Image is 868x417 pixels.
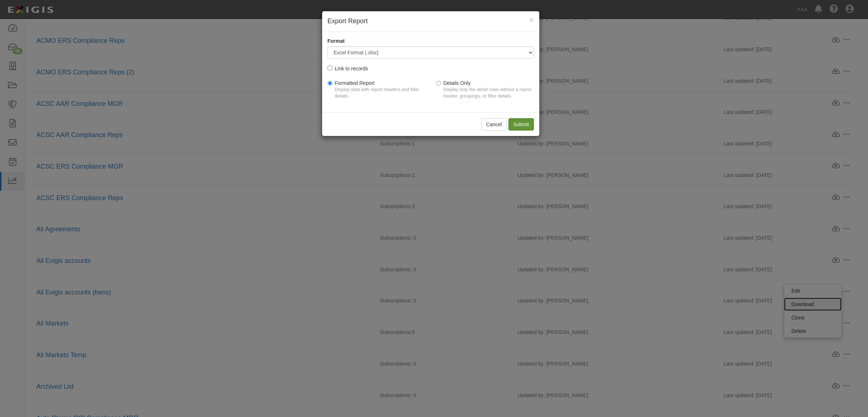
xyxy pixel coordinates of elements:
[529,16,534,24] button: Close
[436,79,534,103] label: Details Only
[328,79,425,103] label: Formatted Report
[328,37,345,45] label: Format
[335,64,368,72] div: Link to records
[328,17,534,26] h4: Export Report
[481,118,507,131] button: Cancel
[436,81,441,86] input: Details OnlyDisplay only the detail rows without a report header, groupings, or filter details.
[443,87,534,100] p: Display only the detail rows without a report header, groupings, or filter details.
[529,16,534,24] span: ×
[328,81,332,86] input: Formatted ReportDisplay data with report headers and filter details.
[508,118,534,131] input: Submit
[328,66,332,70] input: Link to records
[335,87,425,100] p: Display data with report headers and filter details.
